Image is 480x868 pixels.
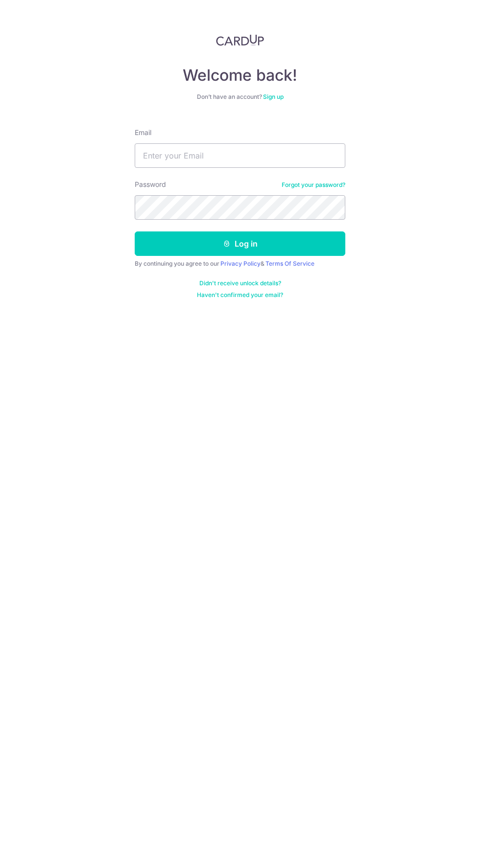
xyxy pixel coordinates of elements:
label: Password [135,180,166,189]
a: Forgot your password? [282,181,345,189]
div: By continuing you agree to our & [135,260,345,268]
label: Email [135,128,151,137]
a: Terms Of Service [265,260,314,267]
button: Log in [135,231,345,256]
a: Sign up [263,93,284,100]
input: Enter your Email [135,143,345,168]
img: CardUp Logo [216,34,264,46]
a: Didn't receive unlock details? [199,279,281,287]
a: Privacy Policy [220,260,261,267]
a: Haven't confirmed your email? [197,291,283,299]
h4: Welcome back! [135,66,345,85]
div: Don’t have an account? [135,93,345,101]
